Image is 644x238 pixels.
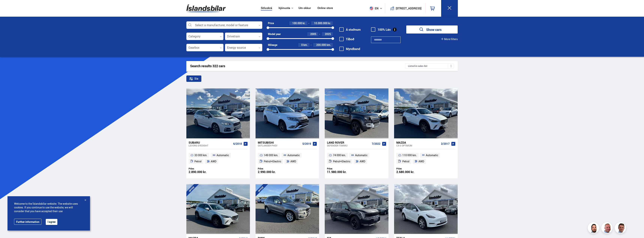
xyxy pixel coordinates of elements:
button: More filters [441,38,458,41]
img: siFngHWaQ9KaOqBr.png [602,223,613,234]
span: 110 000 km. [402,153,417,157]
button: en [368,3,385,14]
span: 2/2017 [441,142,450,145]
a: Further information [14,219,41,225]
span: Petrol+Electric [333,159,350,164]
div: Sía [186,75,201,82]
div: 2.990.000 kr. [258,170,287,174]
span: kr. [328,22,331,25]
span: 74 000 km. [333,153,346,157]
span: Petrol [194,159,202,164]
a: Mazda CX-3 OPTIMUM 2/2017 110 000 km. Automatic Petrol AWD Price: 2.680.000 kr. [394,138,458,178]
span: Automatic [217,153,229,157]
span: Automatic [355,153,367,157]
span: Automatic [426,153,438,157]
img: FbJEzSuNWCJXmdc-.webp [615,223,627,234]
span: AWD [290,159,296,164]
button: Show cars [406,25,458,34]
div: Defender TOMMU [327,144,370,147]
div: Search results 322 cars [190,64,405,68]
span: AWD [418,159,424,164]
div: Price: [258,167,287,170]
div: 2.680.000 kr. [396,170,426,174]
div: Mitsubishi [258,141,301,144]
span: 200.000 [316,43,326,47]
div: CX-3 OPTIMUM [396,144,439,147]
span: 33 000 km. [194,153,207,157]
span: 149 000 km. [264,153,278,157]
span: 6/2018 [233,142,242,145]
div: Price: [327,167,357,170]
button: Þjónusta [279,6,290,10]
a: Land Rover Defender TOMMU 7/2022 74 000 km. Automatic Petrol+Electric AWD Price: 11.980.000 kr. [325,138,388,178]
label: Tilboð [339,37,354,41]
a: Subaru Levorg EYESIGHT 6/2018 33 000 km. Automatic Petrol AWD Price: 2.890.000 kr. [186,138,250,178]
div: Listed in sales list [405,63,454,69]
span: Automatic [287,153,300,157]
label: 100% Lán [371,28,391,31]
span: 2025 [325,32,331,36]
span: 10.000.000 [314,21,328,25]
div: Price: [189,167,218,170]
span: Petrol [402,159,409,164]
button: [STREET_ADDRESS] [397,7,420,10]
span: AWD [211,159,216,164]
a: Online store [317,6,333,10]
img: nhp88E3Fdnt1Opn2.png [588,223,600,234]
span: km. [327,43,331,46]
span: AWD [360,159,365,164]
a: Mitsubishi Outlander PHEV 5/2019 149 000 km. Automatic Petrol+Electric AWD Price: 2.990.000 kr. [256,138,319,178]
span: kr. [303,22,305,25]
span: Welcome to the Íslandsbílar website. The website uses cookies. If you continue to use the website... [14,202,83,213]
div: Price: [396,167,426,170]
button: I agree [46,219,57,225]
span: Petrol+Electric [264,159,281,164]
span: 0 [301,43,303,47]
div: Subaru [189,141,232,144]
label: Á staðnum [339,28,361,31]
div: 2.890.000 kr. [189,170,218,174]
button: Opna LiveChat spjallviðmót [3,1,14,13]
span: 7/2022 [372,142,380,145]
div: Mileage [268,43,277,46]
div: Outlander PHEV [258,144,301,147]
div: Mazda [396,141,439,144]
a: Söluskrá [261,6,272,10]
span: km. [303,43,308,46]
div: Price [268,22,274,25]
div: Model year [268,33,281,36]
span: 2005 [310,32,316,36]
span: 5/2019 [302,142,311,145]
div: Levorg EYESIGHT [189,144,232,147]
div: 11.980.000 kr. [327,170,357,174]
a: Um okkur [298,6,311,10]
label: Myndband [339,47,360,51]
span: en [368,7,378,10]
span: 100.000 [292,21,302,25]
img: G0Ugv5HjCgRt.svg [186,2,226,14]
img: svg+xml;base64,PHN2ZyB4bWxucz0iaHR0cDovL3d3dy53My5vcmcvMjAwMC9zdmciIHdpZHRoPSI1MTIiIGhlaWdodD0iNT... [370,7,373,10]
div: Land Rover [327,141,370,144]
a: [STREET_ADDRESS] [387,3,424,14]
